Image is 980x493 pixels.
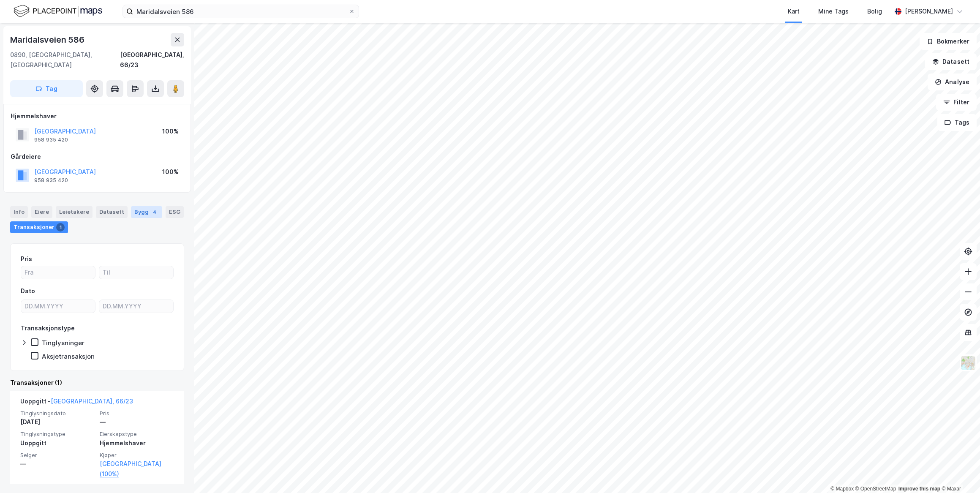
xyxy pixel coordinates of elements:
[131,206,162,218] div: Bygg
[150,208,159,216] div: 4
[21,254,32,264] div: Pris
[10,80,83,97] button: Tag
[938,452,980,493] iframe: Chat Widget
[166,206,184,218] div: ESG
[21,266,95,279] input: Fra
[10,33,86,46] div: Maridalsveien 586
[20,438,95,448] div: Uoppgitt
[10,378,184,388] div: Transaksjoner (1)
[20,430,95,438] span: Tinglysningstype
[11,111,184,121] div: Hjemmelshaver
[11,152,184,162] div: Gårdeiere
[960,355,976,371] img: Z
[56,223,65,232] div: 1
[100,452,174,459] span: Kjøper
[920,33,977,50] button: Bokmerker
[96,206,128,218] div: Datasett
[51,398,133,405] a: [GEOGRAPHIC_DATA], 66/23
[56,206,93,218] div: Leietakere
[162,126,179,136] div: 100%
[855,486,896,492] a: OpenStreetMap
[867,6,882,16] div: Bolig
[100,410,174,417] span: Pris
[100,438,174,448] div: Hjemmelshaver
[100,417,174,427] div: —
[31,206,52,218] div: Eiere
[20,452,95,459] span: Selger
[21,323,75,333] div: Transaksjonstype
[20,459,95,469] div: —
[20,417,95,427] div: [DATE]
[830,486,854,492] a: Mapbox
[10,50,120,70] div: 0890, [GEOGRAPHIC_DATA], [GEOGRAPHIC_DATA]
[937,114,977,131] button: Tags
[938,452,980,493] div: Kontrollprogram for chat
[928,74,977,90] button: Analyse
[818,6,849,16] div: Mine Tags
[162,167,179,177] div: 100%
[133,5,348,18] input: Søk på adresse, matrikkel, gårdeiere, leietakere eller personer
[120,50,184,70] div: [GEOGRAPHIC_DATA], 66/23
[100,459,174,479] a: [GEOGRAPHIC_DATA] (100%)
[21,286,35,296] div: Dato
[99,266,173,279] input: Til
[20,410,95,417] span: Tinglysningsdato
[10,221,68,233] div: Transaksjoner
[10,206,28,218] div: Info
[788,6,800,16] div: Kart
[925,53,977,70] button: Datasett
[100,430,174,438] span: Eierskapstype
[20,396,133,410] div: Uoppgitt -
[42,339,84,347] div: Tinglysninger
[936,94,977,111] button: Filter
[905,6,953,16] div: [PERSON_NAME]
[34,136,68,143] div: 958 935 420
[34,177,68,184] div: 958 935 420
[21,300,95,313] input: DD.MM.YYYY
[898,486,940,492] a: Improve this map
[99,300,173,313] input: DD.MM.YYYY
[42,352,95,360] div: Aksjetransaksjon
[14,4,102,19] img: logo.f888ab2527a4732fd821a326f86c7f29.svg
